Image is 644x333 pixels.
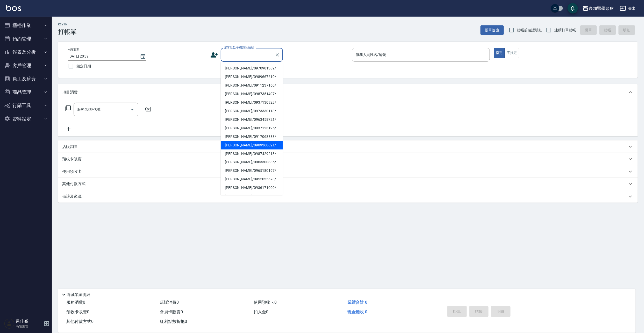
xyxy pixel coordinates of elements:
li: [PERSON_NAME]/0955035678/ [221,175,283,184]
div: 其他付款方式 [58,178,638,190]
button: save [568,3,578,13]
span: 業績合計 0 [347,300,367,305]
p: 使用預收卡 [62,169,82,174]
li: [PERSON_NAME]/0987429213/ [221,150,283,158]
p: 店販銷售 [62,144,78,150]
li: [PERSON_NAME]/0936171000/ [221,184,283,192]
li: [PERSON_NAME]/0911237160/ [221,81,283,90]
p: 預收卡販賣 [62,157,82,162]
span: 使用預收卡 0 [254,300,277,305]
button: Clear [274,51,281,59]
img: Person [4,318,15,329]
button: 客戶管理 [2,59,50,72]
div: 使用預收卡 [58,165,638,178]
span: 現金應收 0 [347,309,367,314]
li: [PERSON_NAME]/0970981389/ [221,64,283,73]
div: 備註及來源 [58,190,638,203]
span: 服務消費 0 [66,300,85,305]
button: 行銷工具 [2,99,50,112]
p: 隱藏業績明細 [67,292,90,297]
button: 多加醫學頭皮 [581,3,616,14]
p: 其他付款方式 [62,181,88,187]
span: 扣入金 0 [254,309,268,314]
span: 會員卡販賣 0 [160,309,183,314]
span: 結帳前確認明細 [517,27,542,33]
li: [PERSON_NAME]/0965180197/ [221,167,283,175]
li: [PERSON_NAME]/0989667610/ [221,73,283,81]
span: 紅利點數折抵 0 [160,319,187,324]
span: 鎖定日期 [76,63,91,69]
div: 預收卡販賣 [58,153,638,165]
span: 連續打單結帳 [554,27,576,33]
li: [PERSON_NAME]/0937130929/ [221,98,283,107]
button: 櫃檯作業 [2,19,50,32]
div: 項目消費 [58,84,638,101]
li: [PERSON_NAME]/0963458721/ [221,115,283,124]
button: 資料設定 [2,112,50,126]
div: 店販銷售 [58,140,638,153]
h2: Key In [58,23,77,26]
h3: 打帳單 [58,28,77,36]
button: 帳單速查 [481,25,504,35]
input: YYYY/MM/DD hh:mm [68,52,135,61]
button: Choose date, selected date is 2025-09-15 [137,50,149,63]
p: 高階主管 [16,324,42,329]
li: [PERSON_NAME]/0937123195/ [221,124,283,132]
button: 商品管理 [2,86,50,99]
li: [PERSON_NAME]/0963300385/ [221,158,283,167]
li: [PERSON_NAME]/0917068833/ [221,132,283,141]
button: 不指定 [505,48,519,58]
button: 登出 [618,4,638,13]
span: 店販消費 0 [160,300,179,305]
li: [PERSON_NAME]/0909360821/ [221,141,283,150]
label: 顧客姓名/手機號碼/編號 [224,46,254,49]
button: 指定 [494,48,505,58]
h5: 呂佳峯 [16,319,42,324]
li: [PERSON_NAME]/0987351497/ [221,90,283,98]
button: 預約管理 [2,32,50,46]
p: 項目消費 [62,90,78,95]
p: 備註及來源 [62,194,82,199]
label: 帳單日期 [68,48,79,52]
div: 多加醫學頭皮 [589,5,614,12]
li: [PERSON_NAME]/0973330113/ [221,107,283,115]
button: Open [128,105,137,114]
button: 員工及薪資 [2,72,50,86]
li: [PERSON_NAME]/0958399214/ [221,192,283,201]
img: Logo [6,5,21,11]
span: 其他付款方式 0 [66,319,94,324]
button: 報表及分析 [2,45,50,59]
span: 預收卡販賣 0 [66,309,89,314]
